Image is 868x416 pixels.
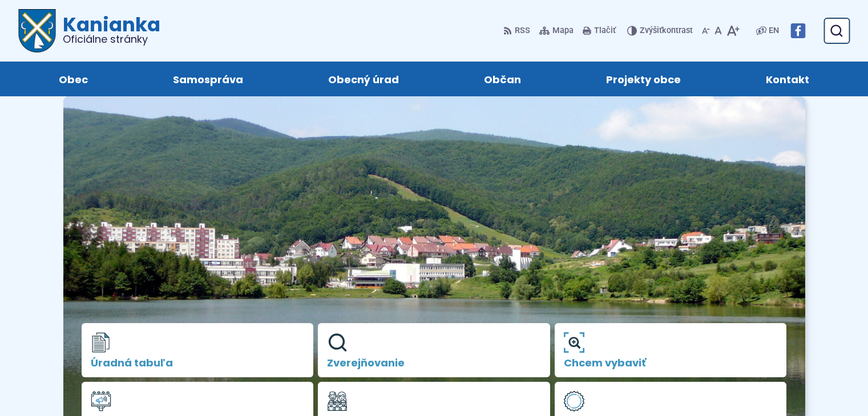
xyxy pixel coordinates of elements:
[700,19,712,43] button: Zmenšiť veľkosť písma
[735,62,841,96] a: Kontakt
[790,23,805,38] img: Prejsť na Facebook stránku
[552,24,574,38] span: Mapa
[484,62,521,96] span: Občan
[59,62,88,96] span: Obec
[91,357,305,369] span: Úradná tabuľa
[724,19,742,43] button: Zväčšiť veľkosť písma
[18,9,56,52] img: Prejsť na domovskú stránku
[640,26,693,36] span: kontrast
[27,62,119,96] a: Obec
[594,26,616,36] span: Tlačiť
[142,62,274,96] a: Samospráva
[318,323,550,378] a: Zverejňovanie
[564,357,778,369] span: Chcem vybaviť
[766,24,781,38] a: EN
[63,34,160,44] span: Oficiálne stránky
[712,19,724,43] button: Nastaviť pôvodnú veľkosť písma
[640,26,662,35] span: Zvýšiť
[297,62,430,96] a: Obecný úrad
[580,19,618,43] button: Tlačiť
[555,323,787,378] a: Chcem vybaviť
[173,62,243,96] span: Samospráva
[82,323,314,378] a: Úradná tabuľa
[327,357,541,369] span: Zverejňovanie
[515,24,530,38] span: RSS
[503,19,532,43] a: RSS
[575,62,712,96] a: Projekty obce
[56,15,160,44] h1: Kanianka
[453,62,552,96] a: Občan
[18,9,160,52] a: Logo Kanianka, prejsť na domovskú stránku.
[766,62,809,96] span: Kontakt
[537,19,576,43] a: Mapa
[769,24,779,38] span: EN
[627,19,695,43] button: Zvýšiťkontrast
[606,62,681,96] span: Projekty obce
[328,62,399,96] span: Obecný úrad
